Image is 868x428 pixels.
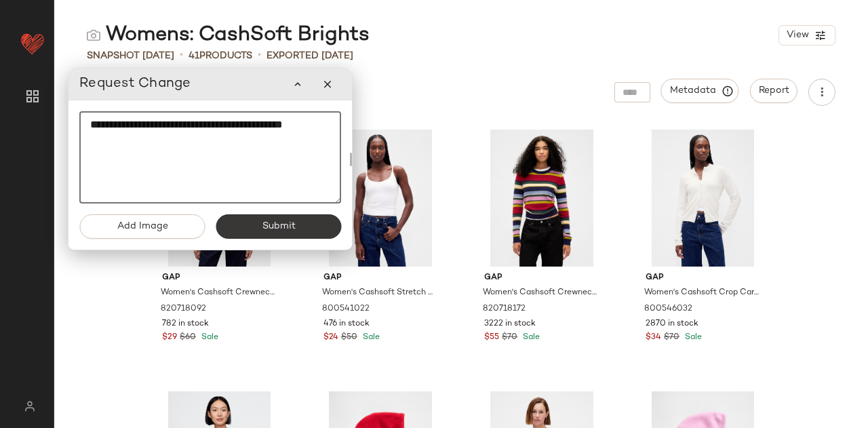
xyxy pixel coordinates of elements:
span: Request Change [79,73,191,95]
span: Women's Cashsoft Crewneck Sweater by Gap Multi Color Happy Stripe Size XS [483,287,597,299]
span: Snapshot [DATE] [87,49,174,63]
span: Submit [261,221,295,232]
span: • [258,47,261,64]
span: Women's Cashsoft Crewneck Sweater by Gap Standout Pink Size S [161,287,275,299]
img: heart_red.DM2ytmEG.svg [19,30,46,57]
img: cn60603706.jpg [473,130,610,267]
span: Gap [323,272,438,284]
span: Sale [360,333,380,342]
span: $70 [664,332,679,344]
span: $55 [484,332,499,344]
span: • [180,47,183,64]
span: $24 [323,332,338,344]
span: 800541022 [322,303,370,315]
span: Women's Cashsoft Stretch Crop Tank Top by Gap Ivory Beige Frost Size S [322,287,437,299]
span: 3222 in stock [484,318,536,330]
img: svg%3e [87,28,100,42]
div: Products [189,49,252,63]
button: Report [750,79,797,103]
span: Sale [520,333,540,342]
span: 800546032 [644,303,692,315]
span: Sale [199,333,218,342]
button: Submit [216,214,341,239]
img: cn60716792.jpg [635,130,771,267]
button: Metadata [661,79,739,103]
span: $34 [646,332,661,344]
span: 2870 in stock [646,318,698,330]
span: 782 in stock [162,318,209,330]
span: 476 in stock [323,318,370,330]
span: Gap [162,272,277,284]
div: Womens: CashSoft Brights [87,22,370,49]
button: View [778,25,835,45]
span: 41 [189,51,199,61]
span: View [786,30,809,41]
span: 820718092 [161,303,206,315]
span: Metadata [669,85,731,97]
span: Report [758,85,789,96]
span: Gap [646,272,760,284]
span: Gap [484,272,599,284]
span: Women's Cashsoft Crop Cardigan by Gap Ivory Beige Frost Tall Size L [644,287,759,299]
p: Exported [DATE] [267,49,353,63]
span: Add Image [116,221,167,232]
span: $60 [180,332,196,344]
button: Add Image [79,214,205,239]
span: $70 [502,332,517,344]
span: 820718172 [483,303,526,315]
span: $29 [162,332,177,344]
span: Sale [682,333,702,342]
span: $50 [341,332,357,344]
img: svg%3e [16,401,43,412]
